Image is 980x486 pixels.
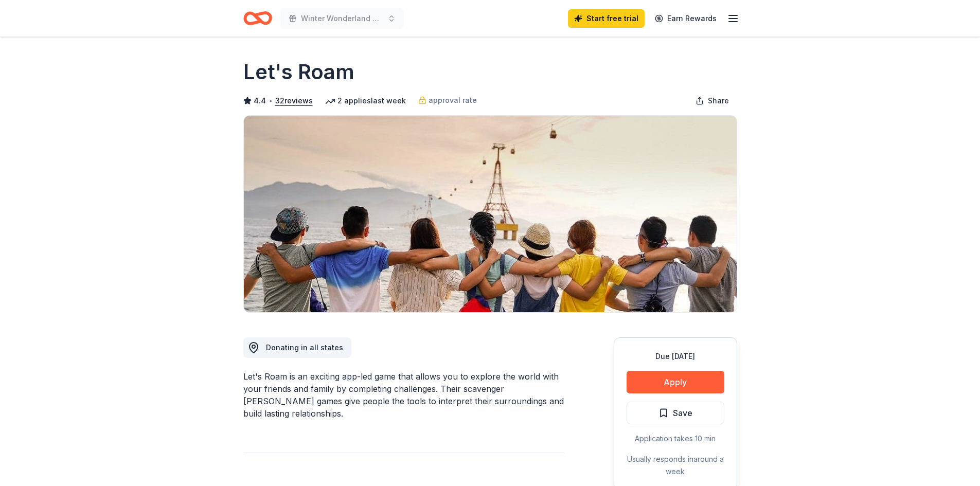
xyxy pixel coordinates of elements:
[429,94,477,106] span: approval rate
[243,6,272,30] a: Home
[673,406,692,420] span: Save
[649,9,723,28] a: Earn Rewards
[627,350,724,363] div: Due [DATE]
[243,58,354,86] h1: Let's Roam
[418,94,477,106] a: approval rate
[280,8,404,29] button: Winter Wonderland 2025
[708,95,729,107] span: Share
[275,95,313,107] button: 32reviews
[627,402,724,424] button: Save
[627,433,724,445] div: Application takes 10 min
[266,343,343,352] span: Donating in all states
[687,91,737,111] button: Share
[254,95,266,107] span: 4.4
[325,95,406,107] div: 2 applies last week
[301,12,383,25] span: Winter Wonderland 2025
[244,116,737,312] img: Image for Let's Roam
[243,370,564,420] div: Let's Roam is an exciting app-led game that allows you to explore the world with your friends and...
[627,371,724,393] button: Apply
[269,97,272,105] span: •
[568,9,645,28] a: Start free trial
[627,453,724,478] div: Usually responds in around a week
